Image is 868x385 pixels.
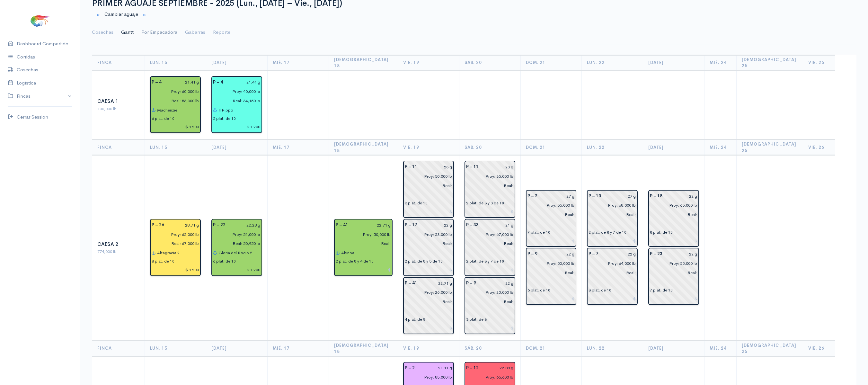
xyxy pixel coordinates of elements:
input: g [480,279,514,288]
div: Piscina: 22 Peso: 22.28 g Libras Proy: 51,000 lb Libras Reales: 50,950 lb Rendimiento: 99.9% Empa... [211,219,262,276]
input: $ [589,294,636,303]
th: Lun. 22 [582,341,643,356]
input: pescadas [462,239,514,248]
th: Sáb. 20 [459,341,520,356]
div: P – 2 [401,363,419,373]
input: pescadas [401,239,452,248]
div: P – 41 [401,279,421,288]
th: [DATE] [206,55,268,70]
th: Lun. 22 [582,140,643,155]
div: P – 10 [585,192,605,201]
input: estimadas [209,230,261,239]
input: pescadas [209,96,261,105]
input: estimadas [401,172,452,181]
a: Cosechas [92,21,113,44]
input: pescadas [524,210,575,219]
div: 7 plat. de 10 [527,229,550,235]
div: P – 11 [401,162,421,172]
div: 6 plat. de 10 [152,116,174,121]
input: $ [650,294,697,303]
th: Sáb. 20 [459,140,520,155]
div: Piscina: 23 Peso: 22 g Libras Proy: 55,000 lb Empacadora: Sin asignar Plataformas: 7 plat. de 10 [648,248,699,305]
input: $ [466,207,514,216]
input: g [165,78,199,87]
th: Mié. 17 [268,55,329,70]
th: Dom. 21 [520,341,582,356]
div: Piscina: 7 Peso: 22 g Libras Proy: 64,000 lb Empacadora: Sin asignar Plataformas: 8 plat. de 10 [587,248,638,305]
input: pescadas [462,181,514,190]
th: [DEMOGRAPHIC_DATA] 18 [329,140,398,155]
input: pescadas [209,239,261,248]
input: $ [405,265,452,274]
input: g [168,220,199,230]
th: [DATE] [206,140,268,155]
input: pescadas [401,181,452,190]
div: Piscina: 10 Peso: 27 g Libras Proy: 68,000 lb Empacadora: Sin asignar Plataformas: 2 plat. de 8 y... [587,190,638,247]
input: estimadas [585,259,636,268]
input: estimadas [462,288,514,297]
input: $ [405,207,452,216]
div: 2 plat. de 8 y 3 de 10 [466,200,504,206]
div: 2 plat. de 8 y 5 de 10 [405,258,443,264]
a: Gabarras [185,21,205,44]
th: Vie. 26 [803,341,835,356]
input: pescadas [148,96,199,105]
input: g [421,279,452,288]
th: [DEMOGRAPHIC_DATA] 25 [737,55,803,70]
input: $ [466,265,514,274]
th: Finca [92,55,145,70]
input: estimadas [462,230,514,239]
div: 3 plat. de 8 [466,317,487,322]
input: $ [213,122,261,132]
th: Finca [92,140,145,155]
input: $ [336,265,391,274]
div: 8 plat. de 10 [650,229,673,235]
input: pescadas [646,268,697,277]
th: Mié. 17 [268,341,329,356]
input: pescadas [148,239,199,248]
div: Piscina: 26 Peso: 28.71 g Libras Proy: 65,000 lb Libras Reales: 67,000 lb Rendimiento: 103.1% Emp... [150,219,201,276]
th: [DATE] [643,341,704,356]
div: 6 plat. de 10 [527,287,550,293]
input: estimadas [524,259,575,268]
div: P – 33 [462,220,483,230]
input: estimadas [462,172,514,181]
div: P – 18 [646,192,666,201]
div: Piscina: 9 Peso: 22 g Libras Proy: 50,000 lb Empacadora: Sin asignar Plataformas: 6 plat. de 10 [526,248,577,305]
th: [DEMOGRAPHIC_DATA] 25 [737,140,803,155]
div: Piscina: 4 Peso: 21.41 g Libras Proy: 60,000 lb Libras Reales: 53,300 lb Rendimiento: 88.8% Empac... [150,76,201,133]
th: Finca [92,341,145,356]
div: 4 plat. de 8 [405,317,425,322]
div: Piscina: 2 Peso: 27 g Libras Proy: 55,000 lb Empacadora: Sin asignar Plataformas: 7 plat. de 10 [526,190,577,247]
input: g [605,192,636,201]
div: Caesa 1 [97,98,139,105]
th: [DEMOGRAPHIC_DATA] 18 [329,55,398,70]
th: Mié. 24 [704,341,737,356]
input: g [483,162,514,172]
input: estimadas [401,372,452,382]
input: pescadas [462,297,514,306]
input: estimadas [148,87,199,96]
input: pescadas [646,210,697,219]
div: P – 4 [209,78,227,87]
input: g [602,249,636,259]
input: g [483,363,514,373]
input: $ [527,236,575,246]
input: estimadas [524,201,575,210]
th: Vie. 26 [803,140,835,155]
input: estimadas [646,259,697,268]
input: g [666,192,697,201]
span: 100,000 lb [97,106,117,112]
div: P – 17 [401,220,421,230]
input: g [421,162,452,172]
th: Vie. 19 [398,140,459,155]
input: pescadas [524,268,575,277]
input: estimadas [148,230,199,239]
input: $ [527,294,575,303]
div: Piscina: 11 Peso: 23 g Libras Proy: 50,000 lb Empacadora: Sin asignar Plataformas: 6 plat. de 10 [403,161,454,218]
a: Gantt [121,21,134,44]
div: Cambiar aguaje [88,8,860,21]
div: 6 plat. de 10 [213,258,236,264]
input: estimadas [209,87,261,96]
th: [DATE] [643,55,704,70]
